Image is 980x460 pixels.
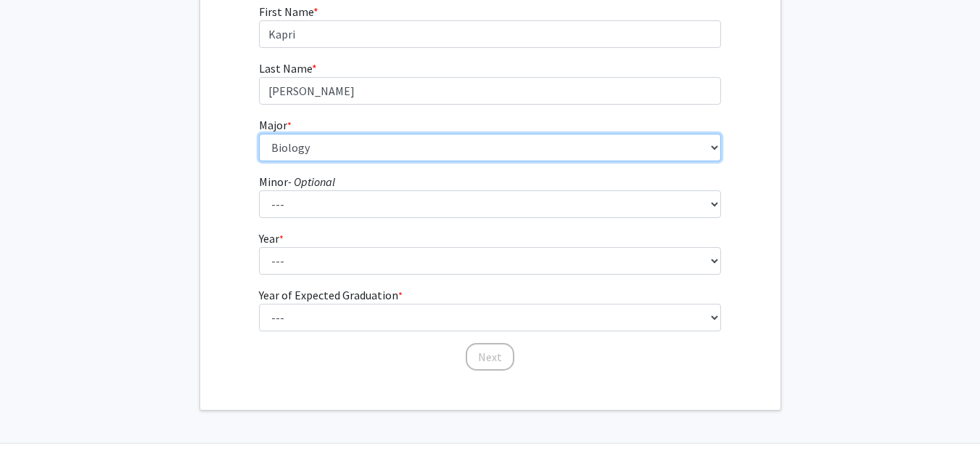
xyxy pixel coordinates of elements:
[259,116,292,134] label: Major
[259,230,284,247] label: Year
[259,4,313,19] span: First Name
[288,174,335,189] i: - Optional
[259,173,335,190] label: Minor
[466,343,514,371] button: Next
[11,395,62,449] iframe: Chat
[259,286,403,304] label: Year of Expected Graduation
[259,61,312,76] span: Last Name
